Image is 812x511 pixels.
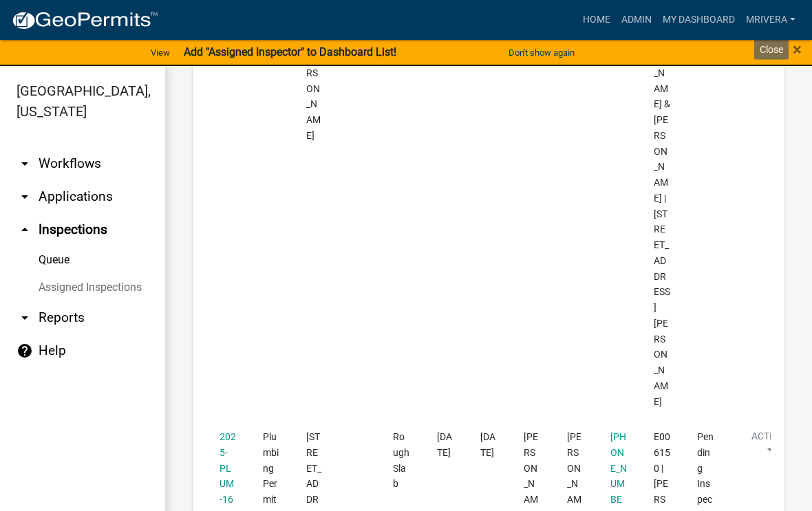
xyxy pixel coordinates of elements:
[437,431,452,458] span: 08/15/2025
[480,429,498,461] div: [DATE]
[740,429,797,464] button: Action
[17,221,33,238] i: arrow_drop_up
[184,45,396,58] strong: Add "Assigned Inspector" to Dashboard List!
[657,7,740,33] a: My Dashboard
[503,41,580,64] button: Don't show again
[17,309,33,326] i: arrow_drop_down
[616,7,657,33] a: Admin
[393,431,409,489] span: Rough Slab
[17,343,33,359] i: help
[263,431,279,505] span: Plumbing Permit
[145,41,175,64] a: View
[754,40,789,60] div: Close
[17,188,33,205] i: arrow_drop_down
[17,155,33,172] i: arrow_drop_down
[793,40,802,59] span: ×
[740,7,801,33] a: mrivera
[793,41,802,58] button: Close
[577,7,616,33] a: Home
